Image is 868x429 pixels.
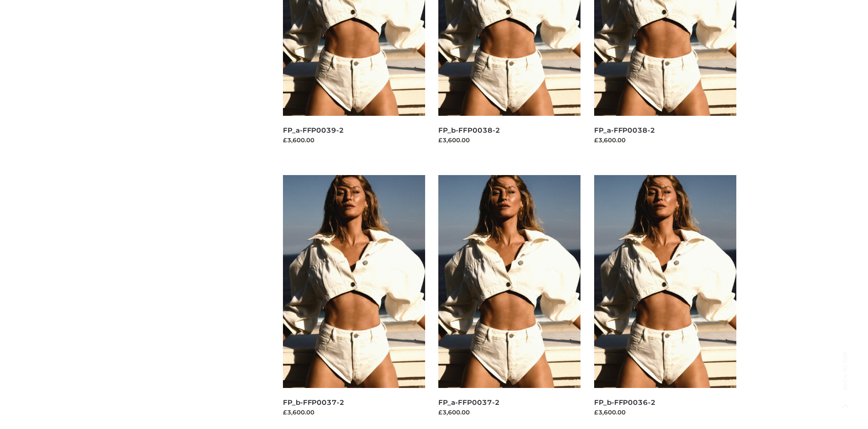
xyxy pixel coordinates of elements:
a: FP_b-FFP0036-2 [594,398,656,407]
div: £3,600.00 [438,408,580,417]
a: FP_a-FFP0037-2 [438,398,499,407]
div: £3,600.00 [594,408,736,417]
div: £3,600.00 [594,135,736,145]
div: £3,600.00 [283,408,425,417]
a: FP_a-FFP0038-2 [594,126,655,134]
div: £3,600.00 [283,135,425,145]
a: FP_b-FFP0037-2 [283,398,344,407]
a: FP_a-FFP0039-2 [283,126,344,134]
span: Back to top [834,367,857,390]
div: £3,600.00 [438,135,580,145]
a: FP_b-FFP0038-2 [438,126,500,134]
